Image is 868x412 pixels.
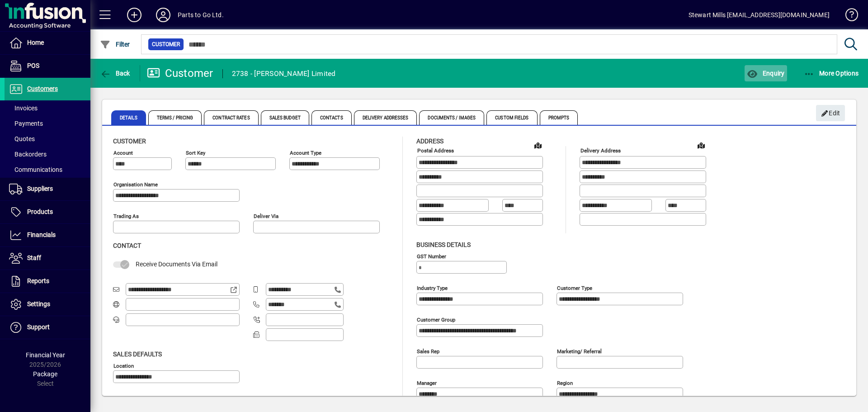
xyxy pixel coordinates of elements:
[5,32,90,54] a: Home
[821,106,840,121] span: Edit
[178,8,224,22] div: Parts to Go Ltd.
[557,379,573,386] mat-label: Region
[152,40,180,49] span: Customer
[27,39,44,46] span: Home
[290,150,321,156] mat-label: Account Type
[416,137,443,145] span: Address
[27,323,50,331] span: Support
[27,300,50,308] span: Settings
[33,370,57,378] span: Package
[26,351,65,359] span: Financial Year
[5,55,90,77] a: POS
[204,110,258,125] span: Contract Rates
[232,66,336,81] div: 2738 - [PERSON_NAME] Limited
[557,348,602,354] mat-label: Marketing/ Referral
[113,362,134,369] mat-label: Location
[136,260,217,268] span: Receive Documents Via Email
[98,65,132,81] button: Back
[557,284,592,291] mat-label: Customer type
[149,7,178,23] button: Profile
[90,65,140,81] app-page-header-button: Back
[747,70,784,77] span: Enquiry
[9,135,35,142] span: Quotes
[354,110,417,125] span: Delivery Addresses
[113,150,133,156] mat-label: Account
[5,100,90,116] a: Invoices
[311,110,352,125] span: Contacts
[5,247,90,270] a: Staff
[27,208,53,215] span: Products
[120,7,149,23] button: Add
[417,284,448,291] mat-label: Industry type
[417,379,437,386] mat-label: Manager
[100,70,130,77] span: Back
[148,110,202,125] span: Terms / Pricing
[261,110,309,125] span: Sales Budget
[5,270,90,293] a: Reports
[113,181,158,188] mat-label: Organisation name
[694,138,708,152] a: View on map
[5,201,90,223] a: Products
[745,65,787,81] button: Enquiry
[689,8,830,22] div: Stewart Mills [EMAIL_ADDRESS][DOMAIN_NAME]
[5,162,90,177] a: Communications
[5,131,90,147] a: Quotes
[147,66,213,81] div: Customer
[113,213,139,219] mat-label: Trading as
[417,253,446,259] mat-label: GST Number
[540,110,578,125] span: Prompts
[113,137,146,145] span: Customer
[5,293,90,316] a: Settings
[5,224,90,246] a: Financials
[416,241,471,248] span: Business details
[9,104,38,112] span: Invoices
[27,62,39,69] span: POS
[531,138,545,152] a: View on map
[27,254,41,261] span: Staff
[111,110,146,125] span: Details
[419,110,484,125] span: Documents / Images
[5,147,90,162] a: Backorders
[9,151,47,158] span: Backorders
[27,85,58,92] span: Customers
[802,65,861,81] button: More Options
[27,185,53,192] span: Suppliers
[417,348,439,354] mat-label: Sales rep
[186,150,205,156] mat-label: Sort key
[5,178,90,200] a: Suppliers
[27,277,49,284] span: Reports
[113,242,141,249] span: Contact
[417,316,455,322] mat-label: Customer group
[113,350,162,358] span: Sales defaults
[100,41,130,48] span: Filter
[5,316,90,339] a: Support
[816,105,845,121] button: Edit
[486,110,537,125] span: Custom Fields
[9,166,62,173] span: Communications
[9,120,43,127] span: Payments
[5,116,90,131] a: Payments
[804,70,859,77] span: More Options
[839,2,857,31] a: Knowledge Base
[98,36,132,52] button: Filter
[27,231,56,238] span: Financials
[254,213,278,219] mat-label: Deliver via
